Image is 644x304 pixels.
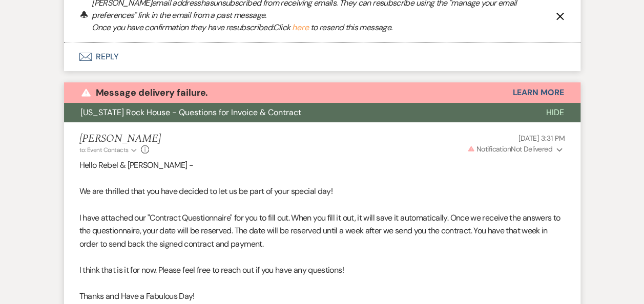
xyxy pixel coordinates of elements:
button: Hide [530,103,580,122]
span: Not Delivered [467,144,552,154]
button: here [292,24,309,32]
span: [US_STATE] Rock House - Questions for Invoice & Contract [80,107,301,118]
button: to: Event Contacts [79,145,138,155]
p: Hello Rebel & [PERSON_NAME] - [79,159,565,172]
button: Reply [64,42,580,71]
p: Message delivery failure. [96,85,209,100]
button: NotificationNot Delivered [466,144,565,155]
h5: [PERSON_NAME] [79,133,161,145]
span: Notification [476,144,511,154]
p: Thanks and Have a Fabulous Day! [79,290,565,303]
span: Hide [546,107,564,118]
span: to: Event Contacts [79,146,129,154]
p: I have attached our "Contract Questionnaire" for you to fill out. When you fill it out, it will s... [79,211,565,251]
button: [US_STATE] Rock House - Questions for Invoice & Contract [64,103,530,122]
span: [DATE] 3:31 PM [518,134,565,143]
p: We are thrilled that you have decided to let us be part of your special day! [79,185,565,198]
button: Learn More [512,89,564,97]
p: I think that is it for now. Please feel free to reach out if you have any questions! [79,264,565,277]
